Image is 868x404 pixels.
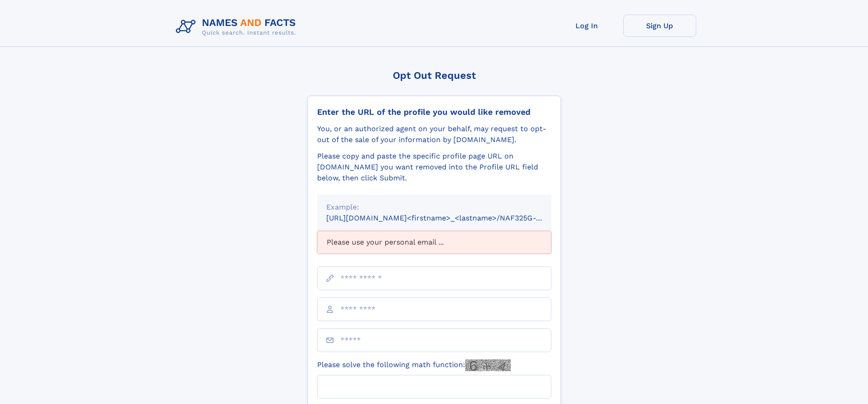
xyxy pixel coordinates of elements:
div: Please use your personal email ... [317,231,551,254]
a: Log In [550,15,623,37]
div: Enter the URL of the profile you would like removed [317,107,551,117]
img: Logo Names and Facts [172,15,303,39]
label: Please solve the following math function: [317,359,511,371]
a: Sign Up [623,15,696,37]
div: Example: [326,202,542,213]
div: Opt Out Request [308,70,561,81]
div: Please copy and paste the specific profile page URL on [DOMAIN_NAME] you want removed into the Pr... [317,151,551,184]
div: You, or an authorized agent on your behalf, may request to opt-out of the sale of your informatio... [317,123,551,145]
small: [URL][DOMAIN_NAME]<firstname>_<lastname>/NAF325G-xxxxxxxx [326,214,569,222]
